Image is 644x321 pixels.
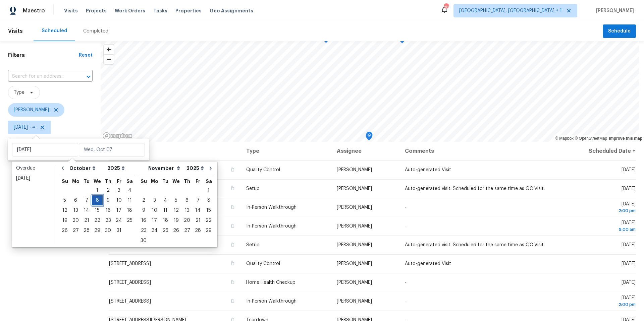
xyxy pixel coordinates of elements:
[229,204,235,210] button: Copy Address
[70,215,81,226] div: Mon Oct 20 2025
[337,261,372,266] span: [PERSON_NAME]
[138,216,149,225] div: 16
[153,8,167,13] span: Tasks
[229,279,235,285] button: Copy Address
[94,179,101,184] abbr: Wednesday
[622,243,636,247] span: [DATE]
[160,206,171,215] div: 11
[138,226,149,235] div: 23
[124,215,135,226] div: Sat Oct 25 2025
[104,45,114,54] span: Zoom in
[229,298,235,304] button: Copy Address
[203,195,214,205] div: Sat Nov 08 2025
[405,224,407,229] span: -
[42,27,67,34] div: Scheduled
[117,179,121,184] abbr: Friday
[113,186,124,195] div: 3
[72,179,79,184] abbr: Monday
[79,143,145,156] input: Wed, Oct 07
[109,261,151,266] span: [STREET_ADDRESS]
[113,226,124,235] div: 31
[622,261,636,266] span: [DATE]
[337,186,372,191] span: [PERSON_NAME]
[193,215,203,226] div: Fri Nov 21 2025
[83,28,108,35] div: Completed
[193,226,203,235] div: 28
[138,205,149,215] div: Sun Nov 09 2025
[84,179,90,184] abbr: Tuesday
[171,226,181,235] div: 26
[103,216,113,225] div: 23
[181,206,193,215] div: 13
[203,226,214,236] div: Sat Nov 29 2025
[622,186,636,191] span: [DATE]
[81,195,92,205] div: Tue Oct 07 2025
[593,7,634,14] span: [PERSON_NAME]
[70,205,81,215] div: Mon Oct 13 2025
[171,215,181,226] div: Wed Nov 19 2025
[181,226,193,236] div: Thu Nov 27 2025
[171,195,181,205] div: Wed Nov 05 2025
[459,7,562,14] span: [GEOGRAPHIC_DATA], [GEOGRAPHIC_DATA] + 1
[103,205,113,215] div: Thu Oct 16 2025
[149,196,160,205] div: 3
[81,196,92,205] div: 7
[124,205,135,215] div: Sat Oct 18 2025
[246,205,297,210] span: In-Person Walkthrough
[193,216,203,225] div: 21
[405,299,407,304] span: -
[8,71,74,82] input: Search for an address...
[79,52,93,59] div: Reset
[229,167,235,173] button: Copy Address
[229,185,235,191] button: Copy Address
[149,216,160,225] div: 17
[175,7,202,14] span: Properties
[181,226,193,235] div: 27
[229,260,235,266] button: Copy Address
[14,124,35,131] span: [DATE] - ∞
[405,168,451,172] span: Auto-generated Visit
[58,162,68,175] button: Go to previous month
[70,195,81,205] div: Mon Oct 06 2025
[103,186,113,195] div: 2
[84,72,93,81] button: Open
[81,216,92,225] div: 21
[160,196,171,205] div: 4
[81,215,92,226] div: Tue Oct 21 2025
[8,24,23,39] span: Visits
[68,163,106,173] select: Month
[196,179,200,184] abbr: Friday
[113,216,124,225] div: 24
[203,215,214,226] div: Sat Nov 22 2025
[399,142,558,160] th: Comments
[563,207,636,214] div: 2:00 pm
[16,175,52,182] div: [DATE]
[105,179,111,184] abbr: Thursday
[16,165,52,172] div: Overdue
[203,185,214,195] div: Sat Nov 01 2025
[160,226,171,236] div: Tue Nov 25 2025
[124,185,135,195] div: Sat Oct 04 2025
[563,301,636,308] div: 2:00 pm
[14,107,49,113] span: [PERSON_NAME]
[81,226,92,236] div: Tue Oct 28 2025
[160,215,171,226] div: Tue Nov 18 2025
[62,179,68,184] abbr: Sunday
[193,205,203,215] div: Fri Nov 14 2025
[92,216,103,225] div: 22
[101,41,639,142] canvas: Map
[203,196,214,205] div: 8
[246,243,260,247] span: Setup
[92,215,103,226] div: Wed Oct 22 2025
[138,195,149,205] div: Sun Nov 02 2025
[151,179,158,184] abbr: Monday
[138,236,149,245] div: 30
[563,296,636,308] span: [DATE]
[337,243,372,247] span: [PERSON_NAME]
[337,224,372,229] span: [PERSON_NAME]
[103,195,113,205] div: Thu Oct 09 2025
[206,162,216,175] button: Go to next month
[149,226,160,236] div: Mon Nov 24 2025
[70,226,81,235] div: 27
[405,280,407,285] span: -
